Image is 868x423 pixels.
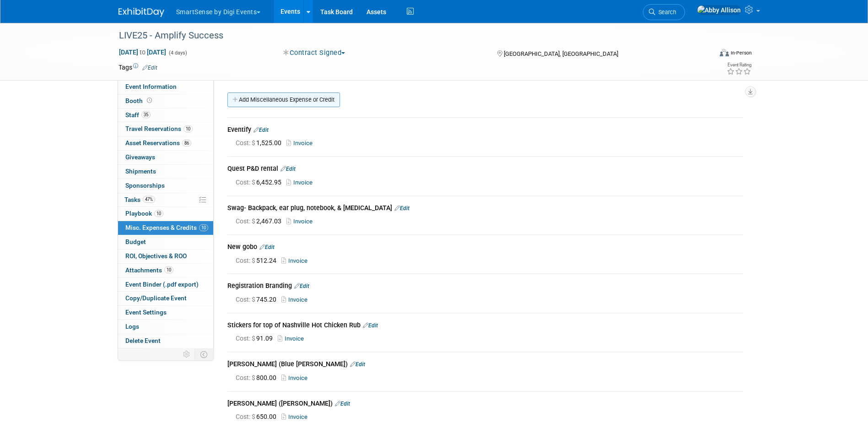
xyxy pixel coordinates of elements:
[236,413,280,420] span: 650.00
[118,278,213,292] a: Event Binder (.pdf export)
[227,359,743,370] div: [PERSON_NAME] (Blue [PERSON_NAME])
[118,80,213,94] a: Event Information
[236,296,280,303] span: 745.20
[280,48,349,58] button: Contract Signed
[125,139,191,146] span: Asset Reservations
[118,334,213,348] a: Delete Event
[281,413,311,420] a: Invoice
[227,92,340,107] a: Add Miscellaneous Expense or Credit
[125,224,208,231] span: Misc. Expenses & Credits
[227,399,743,410] div: [PERSON_NAME] ([PERSON_NAME])
[236,413,256,420] span: Cost: $
[236,179,285,186] span: 6,452.95
[118,179,213,193] a: Sponsorships
[118,306,213,320] a: Event Settings
[182,140,191,146] span: 86
[118,235,213,249] a: Budget
[145,97,154,104] span: Booth not reserved yet
[286,179,316,186] a: Invoice
[118,151,213,164] a: Giveaways
[141,111,151,118] span: 35
[720,49,729,56] img: Format-Inperson.png
[125,125,193,132] span: Travel Reservations
[118,292,213,305] a: Copy/Duplicate Event
[294,283,309,289] a: Edit
[125,309,167,316] span: Event Settings
[280,166,296,172] a: Edit
[194,348,213,360] td: Toggle Event Tabs
[125,83,177,90] span: Event Information
[164,266,173,273] span: 10
[118,221,213,235] a: Misc. Expenses & Credits10
[236,257,256,264] span: Cost: $
[227,242,743,253] div: New gobo
[253,127,269,133] a: Edit
[183,125,193,132] span: 10
[281,296,311,303] a: Invoice
[227,125,743,136] div: Eventify
[118,108,213,122] a: Staff35
[286,140,316,146] a: Invoice
[236,335,276,342] span: 91.09
[199,224,208,231] span: 10
[125,337,161,344] span: Delete Event
[730,49,752,56] div: In-Person
[227,164,743,175] div: Quest P&D rental
[236,296,256,303] span: Cost: $
[335,401,350,407] a: Edit
[227,320,743,331] div: Stickers for top of Nashville Hot Chicken Rub
[125,252,187,260] span: ROI, Objectives & ROO
[350,361,365,368] a: Edit
[727,63,751,67] div: Event Rating
[124,196,155,203] span: Tasks
[281,374,311,381] a: Invoice
[236,217,285,225] span: 2,467.03
[179,348,195,360] td: Personalize Event Tab Strip
[227,203,743,214] div: Swag- Backpack, ear plug, notebook, & [MEDICAL_DATA]
[363,322,378,329] a: Edit
[125,210,163,217] span: Playbook
[125,111,151,119] span: Staff
[125,281,199,288] span: Event Binder (.pdf export)
[658,48,752,61] div: Event Format
[118,193,213,207] a: Tasks47%
[125,153,155,161] span: Giveaways
[236,179,256,186] span: Cost: $
[116,27,698,44] div: LIVE25 - Amplify Success
[119,8,164,17] img: ExhibitDay
[125,294,187,302] span: Copy/Duplicate Event
[281,257,311,264] a: Invoice
[143,196,155,203] span: 47%
[118,165,213,179] a: Shipments
[118,320,213,334] a: Logs
[118,249,213,263] a: ROI, Objectives & ROO
[504,50,618,57] span: [GEOGRAPHIC_DATA], [GEOGRAPHIC_DATA]
[119,63,157,72] td: Tags
[168,50,187,56] span: (4 days)
[119,48,167,56] span: [DATE] [DATE]
[125,182,165,189] span: Sponsorships
[236,217,256,225] span: Cost: $
[227,281,743,292] div: Registration Branding
[259,244,275,250] a: Edit
[125,266,173,274] span: Attachments
[236,139,285,146] span: 1,525.00
[697,5,741,15] img: Abby Allison
[236,374,280,381] span: 800.00
[643,4,685,20] a: Search
[125,238,146,245] span: Budget
[286,218,316,225] a: Invoice
[236,335,256,342] span: Cost: $
[236,374,256,381] span: Cost: $
[236,257,280,264] span: 512.24
[236,139,256,146] span: Cost: $
[655,9,676,16] span: Search
[118,207,213,221] a: Playbook10
[154,210,163,217] span: 10
[125,323,139,330] span: Logs
[118,264,213,277] a: Attachments10
[118,94,213,108] a: Booth
[118,122,213,136] a: Travel Reservations10
[394,205,410,211] a: Edit
[138,49,147,56] span: to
